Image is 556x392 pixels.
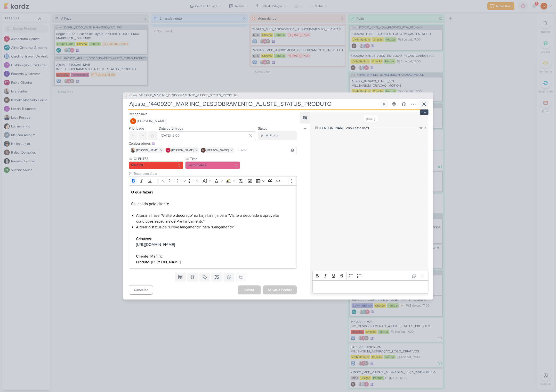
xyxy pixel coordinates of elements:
[128,100,379,108] input: Kard Sem Título
[382,102,386,106] div: Ligar relógio
[129,117,297,125] button: JV [PERSON_NAME]
[312,280,428,294] div: Editor editing area: main
[266,133,279,139] div: A Fazer
[139,93,238,98] span: 14409291_MAR INC_DESDOBRAMENTO_AJUSTE_STATUS_PRODUTO
[137,118,166,124] span: [PERSON_NAME]
[129,141,297,146] div: Colaboradores
[159,126,183,131] label: Data de Entrega
[136,242,175,247] a: [URL][DOMAIN_NAME]
[130,118,136,124] div: Joney Viana
[130,148,135,153] img: Iara Santos
[129,112,148,116] label: Responsável
[420,109,428,115] div: esc
[133,171,297,176] input: Texto sem título
[202,149,204,151] p: IM
[419,126,426,130] div: 10:02
[131,190,153,195] strong: O que fazer?
[136,213,279,224] span: Visite o decorado e aproveite condições especiais de Pré-lançamento”
[129,161,184,169] button: MAR INC
[258,126,267,131] label: Status
[320,125,369,131] div: Caroline criou este kard
[136,148,158,152] span: [PERSON_NAME]
[125,93,238,98] button: CT1673 14409291_MAR INC_DESDOBRAMENTO_AJUSTE_STATUS_PRODUTO
[129,285,153,295] button: Cancelar
[159,131,256,140] input: Select a date
[129,126,144,131] label: Prioridade
[185,161,240,169] button: Performance
[171,148,193,152] span: [PERSON_NAME]
[258,131,297,140] button: A Fazer
[129,185,297,269] div: Editor editing area: main
[315,126,318,129] div: Este log é visível à todos no kard
[129,94,138,97] span: CT1673
[190,156,240,161] label: Time
[132,120,135,123] p: JV
[131,189,294,207] p: Solicitado pelo cliente
[136,224,294,265] li: Alterar o status de “Breve lançamento” para “Lançamento” Criativos: Cliente: Mar Inc Produto: [PE...
[129,176,297,186] div: Editor toolbar
[166,148,170,153] img: Alessandra Gomes
[136,213,294,224] li: Alterar a frase “Visite o decorado" na tarja laranja para “
[235,147,296,153] input: Buscar
[312,271,428,281] div: Editor toolbar
[201,148,206,153] div: Isabella Machado Guimarães
[207,148,229,152] span: [PERSON_NAME]
[133,156,184,161] label: CLIENTES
